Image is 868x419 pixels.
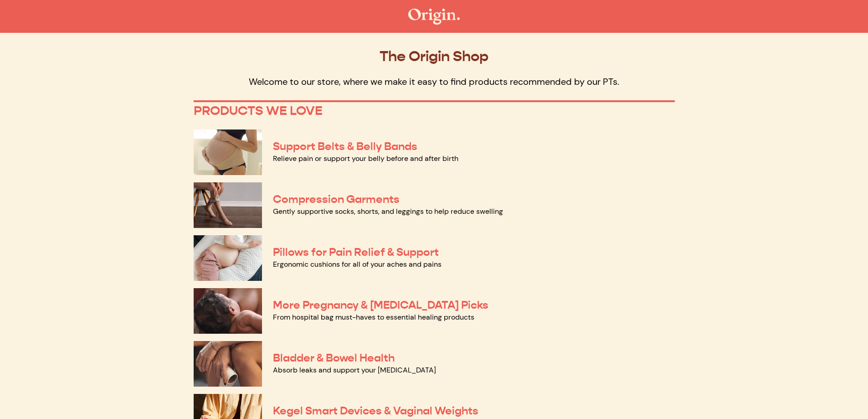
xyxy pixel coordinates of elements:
[194,129,262,175] img: Support Belts & Belly Bands
[273,351,395,365] a: Bladder & Bowel Health
[194,47,675,65] p: The Origin Shop
[194,103,675,119] p: PRODUCTS WE LOVE
[273,154,458,163] a: Relieve pain or support your belly before and after birth
[273,365,436,375] a: Absorb leaks and support your [MEDICAL_DATA]
[194,288,262,334] img: More Pregnancy & Postpartum Picks
[273,404,478,418] a: Kegel Smart Devices & Vaginal Weights
[273,298,488,312] a: More Pregnancy & [MEDICAL_DATA] Picks
[194,235,262,281] img: Pillows for Pain Relief & Support
[273,140,417,153] a: Support Belts & Belly Bands
[273,192,400,206] a: Compression Garments
[194,76,675,88] p: Welcome to our store, where we make it easy to find products recommended by our PTs.
[194,182,262,228] img: Compression Garments
[273,207,503,216] a: Gently supportive socks, shorts, and leggings to help reduce swelling
[194,341,262,387] img: Bladder & Bowel Health
[408,9,460,25] img: The Origin Shop
[273,245,439,259] a: Pillows for Pain Relief & Support
[273,312,474,322] a: From hospital bag must-haves to essential healing products
[273,259,442,269] a: Ergonomic cushions for all of your aches and pains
